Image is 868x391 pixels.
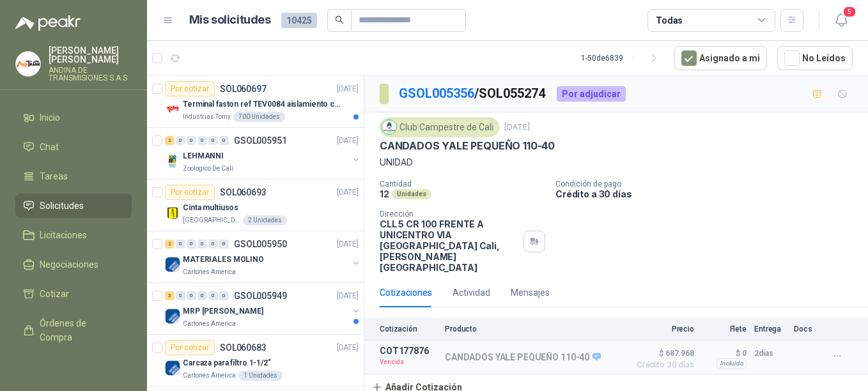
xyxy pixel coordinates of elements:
[380,180,545,188] p: Cantidad
[165,133,361,174] a: 2 0 0 0 0 0 GSOL005951[DATE] Company LogoLEHMANNIZoologico De Cali
[337,290,359,302] p: [DATE]
[165,205,180,220] img: Company Logo
[380,210,518,218] p: Dirección
[445,352,601,364] p: CANDADOS YALE PEQUEÑO 110-40
[399,84,546,103] p: / SOL055274
[183,371,236,381] p: Cartones America
[183,150,224,162] p: LEHMANNI
[187,240,196,249] div: 0
[40,111,60,125] span: Inicio
[198,291,207,300] div: 0
[40,140,59,154] span: Chat
[234,136,287,145] p: GSOL005951
[380,346,437,356] p: COT177876
[337,135,359,147] p: [DATE]
[382,120,396,134] img: Company Logo
[15,194,132,218] a: Solicitudes
[49,46,132,64] p: [PERSON_NAME] [PERSON_NAME]
[380,286,432,300] div: Cotizaciones
[147,180,364,231] a: Por cotizarSOL060693[DATE] Company LogoCinta multiusos[GEOGRAPHIC_DATA]2 Unidades
[702,346,747,361] p: $ 0
[453,286,490,300] div: Actividad
[234,240,287,249] p: GSOL005950
[165,309,180,324] img: Company Logo
[380,356,437,369] p: Vencida
[176,240,185,249] div: 0
[15,105,132,130] a: Inicio
[183,112,231,122] p: Industrias Tomy
[40,169,68,183] span: Tareas
[219,136,229,145] div: 0
[15,252,132,277] a: Negociaciones
[630,325,694,333] p: Precio
[399,86,474,101] a: GSOL005356
[656,13,683,27] div: Todas
[147,335,364,387] a: Por cotizarSOL060683[DATE] Company LogoCarcaza para filtro 1-1/2"Cartones America1 Unidades
[557,86,626,102] div: Por adjudicar
[15,282,132,306] a: Cotizar
[243,215,287,226] div: 2 Unidades
[165,81,215,96] div: Por cotizar
[183,202,238,214] p: Cinta multiusos
[165,236,361,277] a: 2 0 0 0 0 0 GSOL005950[DATE] Company LogoMATERIALES MOLINOCartones America
[165,360,180,376] img: Company Logo
[380,188,389,199] p: 12
[165,240,174,249] div: 2
[165,291,174,300] div: 3
[183,357,271,369] p: Carcaza para filtro 1-1/2"
[147,76,364,128] a: Por cotizarSOL060697[DATE] Company LogoTerminal faston ref TEV0084 aislamiento completoIndustrias...
[581,48,664,68] div: 1 - 50 de 6839
[165,257,180,272] img: Company Logo
[335,15,344,24] span: search
[165,153,180,169] img: Company Logo
[337,83,359,95] p: [DATE]
[165,136,174,145] div: 2
[702,325,747,333] p: Flete
[630,346,694,361] span: $ 687.968
[183,305,263,318] p: MRP [PERSON_NAME]
[337,342,359,354] p: [DATE]
[555,188,863,199] p: Crédito a 30 días
[380,118,499,137] div: Club Campestre de Cali
[165,185,215,200] div: Por cotizar
[165,288,361,329] a: 3 0 0 0 0 0 GSOL005949[DATE] Company LogoMRP [PERSON_NAME]Cartones America
[16,52,40,76] img: Company Logo
[777,46,853,70] button: No Leídos
[176,291,185,300] div: 0
[380,139,555,153] p: CANDADOS YALE PEQUEÑO 110-40
[220,343,267,352] p: SOL060683
[337,238,359,250] p: [DATE]
[234,291,287,300] p: GSOL005949
[504,121,530,134] p: [DATE]
[233,112,285,122] div: 700 Unidades
[380,218,518,273] p: CLL 5 CR 100 FRENTE A UNICENTRO VIA [GEOGRAPHIC_DATA] Cali , [PERSON_NAME][GEOGRAPHIC_DATA]
[830,9,853,32] button: 5
[15,311,132,349] a: Órdenes de Compra
[40,257,98,272] span: Negociaciones
[165,340,215,355] div: Por cotizar
[183,215,240,226] p: [GEOGRAPHIC_DATA]
[183,164,233,174] p: Zoologico De Cali
[555,180,863,188] p: Condición de pago
[183,319,236,329] p: Cartones America
[281,13,317,28] span: 10425
[40,287,69,301] span: Cotizar
[380,155,853,169] p: UNIDAD
[183,254,264,266] p: MATERIALES MOLINO
[238,371,283,381] div: 1 Unidades
[187,136,196,145] div: 0
[183,267,236,277] p: Cartones America
[208,136,218,145] div: 0
[380,325,437,333] p: Cotización
[445,325,623,333] p: Producto
[337,187,359,199] p: [DATE]
[842,6,856,18] span: 5
[674,46,767,70] button: Asignado a mi
[220,84,267,93] p: SOL060697
[15,135,132,159] a: Chat
[40,316,120,344] span: Órdenes de Compra
[15,223,132,247] a: Licitaciones
[49,66,132,82] p: ANDINA DE TRANSMISIONES S.A.S
[219,291,229,300] div: 0
[219,240,229,249] div: 0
